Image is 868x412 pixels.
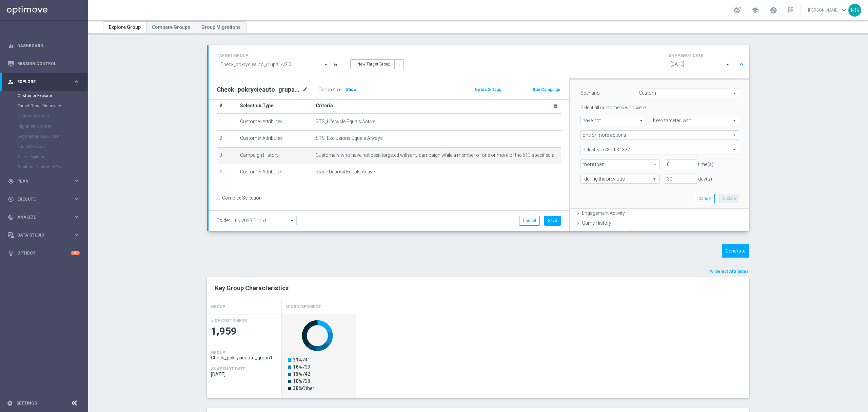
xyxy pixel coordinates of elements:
span: Analyze [17,215,73,219]
div: Customer Model [18,111,87,121]
span: A_PEXTRA_AUTO_CASHDROP_WeekendLoosers_1000PLN_7d A_PREM_AUTO_CASHDROP_WeekendLoosers_600PLN_7d A_... [581,145,739,154]
lable: Select all customers who were [580,105,646,110]
div: 8 [71,251,80,255]
td: Customer Attributes [237,114,313,131]
span: Compare Groups [152,24,190,30]
td: 2 [217,131,237,148]
i: keyboard_arrow_right [73,178,80,184]
button: track_changes Analyze keyboard_arrow_right [7,214,80,220]
h4: GROUP [211,350,225,355]
i: play_circle_outline [8,196,14,202]
tspan: 15% [293,371,302,377]
span: Customers who have not been targeted with any campaign while a member of one or more of the 513 s... [316,152,558,158]
label: Folder [217,218,230,223]
button: play_circle_outline Execute keyboard_arrow_right [7,196,80,202]
text: Other [293,386,314,391]
a: [PERSON_NAME]keyboard_arrow_down [807,5,848,15]
button: more_vert [394,59,404,69]
span: Plan [17,179,73,183]
i: mode_edit [302,86,308,94]
button: Run Campaign [532,86,561,93]
i: keyboard_arrow_right [73,214,80,220]
span: 1,959 [211,325,277,338]
div: equalizer Dashboard [7,43,80,49]
button: playlist_add_check Select Attributes [709,268,749,275]
span: STS_Lifecycle Equals Active [316,119,375,125]
ul: Tabs [103,21,246,33]
th: # [217,98,237,114]
span: Select Attributes [715,269,749,274]
div: Explore [8,79,73,85]
a: Dashboard [17,37,80,55]
button: Data Studio keyboard_arrow_right [7,232,80,238]
i: delete_forever [553,103,558,109]
td: 3 [217,147,237,164]
a: Target Group Discovery [18,103,71,109]
div: Visits Explorer [18,152,87,162]
div: Dashboard [8,37,80,55]
span: Engagement Activity [582,210,625,216]
button: lightbulb Optibot 8 [7,250,80,256]
span: time(s) [698,162,713,167]
div: Customer Explorer [18,91,87,101]
div: Press SPACE to deselect this row. [207,315,281,398]
span: Check_pokrycieauto_grupa1-v2.0 [211,355,277,360]
button: Update [719,194,739,203]
h4: GROUP [211,301,225,313]
button: Cancel [695,194,715,203]
span: Explore Group [109,24,141,30]
ng-select: during the previous [580,174,660,184]
td: Campaign History [237,147,313,164]
div: Target Group Discovery [18,101,87,111]
tspan: 21% [293,357,302,362]
div: Funnel Explorer [18,142,87,152]
td: Customer Attributes [237,164,313,181]
button: + New Target Group [350,59,394,69]
button: person_search Explore keyboard_arrow_right [7,79,80,85]
span: keyboard_arrow_down [840,6,848,14]
tspan: 38% [293,386,302,391]
i: person_search [8,79,14,85]
h4: # OF CUSTOMERS [211,318,247,323]
a: Customer Explorer [18,93,71,98]
span: Criteria [316,103,333,108]
div: Plan [8,178,73,184]
i: track_changes [8,214,14,220]
div: Mission Control [7,61,80,67]
input: Select Existing or Create New [217,60,330,69]
button: Notes & Tags [474,86,502,93]
div: Analyze [8,214,73,220]
div: Segmentation Explorer [18,131,87,142]
button: Save [544,216,561,225]
th: Selection Type [237,98,313,114]
span: Show [346,87,357,92]
span: 2025-08-31 [211,372,277,377]
a: Optibot [17,244,71,262]
div: Mission Control [8,55,80,73]
h4: Micro-segment [285,301,321,313]
i: gps_fixed [8,178,14,184]
button: gps_fixed Plan keyboard_arrow_right [7,179,80,184]
span: Explore [17,80,73,84]
lable: Scenario [580,90,600,96]
a: Settings [16,401,37,405]
div: Optibot [8,244,80,262]
i: more_vert [397,62,401,67]
tspan: 10% [293,378,302,384]
span: Data Studio [17,233,73,237]
i: equalizer [8,43,14,49]
text: 739 [293,364,310,370]
h4: TARGET GROUP [217,53,340,58]
td: Customer Attributes [237,131,313,148]
i: keyboard_arrow_right [73,232,80,238]
h2: Key Group Characteristics [215,284,741,292]
div: TARGET GROUP arrow_drop_down + New Target Group more_vert SNAPSHOT DATE arrow_drop_down expand_less [217,52,741,71]
button: Generate [722,244,749,258]
label: : [341,87,342,93]
td: 4 [217,164,237,181]
span: day(s) [698,176,712,182]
